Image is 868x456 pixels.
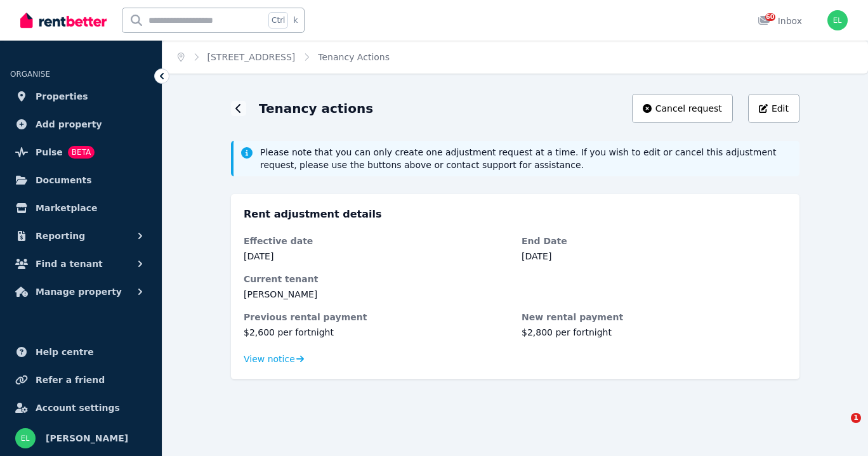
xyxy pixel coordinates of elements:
button: Edit [748,94,799,123]
span: Marketplace [36,200,97,216]
span: Manage property [36,284,122,299]
span: Reporting [36,228,85,244]
div: View notice [244,353,304,365]
button: Reporting [10,223,152,249]
span: ORGANISE [10,70,50,79]
dt: New rental payment [522,311,787,323]
dt: Previous rental payment [244,311,509,323]
h1: Tenancy actions [259,100,373,117]
span: Properties [36,89,88,104]
span: BETA [68,146,95,159]
a: Add property [10,112,152,137]
dd: $2,600 per fortnight [244,326,509,339]
span: Cancel request [655,102,722,115]
dt: Current tenant [244,273,787,285]
h3: Rent adjustment details [244,207,787,222]
span: Ctrl [268,12,288,29]
iframe: Intercom live chat [825,413,855,443]
a: Account settings [10,395,152,420]
a: Documents [10,167,152,193]
img: edna lee [827,10,848,30]
span: Help centre [36,344,94,360]
img: edna lee [15,428,36,448]
span: Find a tenant [36,256,103,271]
a: Marketplace [10,195,152,221]
span: Pulse [36,145,63,160]
button: Manage property [10,279,152,304]
span: View notice [244,353,295,365]
img: RentBetter [20,11,107,30]
span: [PERSON_NAME] [46,431,128,446]
button: Find a tenant [10,251,152,277]
a: [STREET_ADDRESS] [207,52,296,62]
dd: [PERSON_NAME] [244,288,787,301]
dt: Effective date [244,235,509,247]
dd: [DATE] [522,250,787,263]
span: Please note that you can only create one adjustment request at a time. If you wish to edit or can... [260,146,792,171]
div: Inbox [758,15,802,27]
span: Documents [36,173,92,188]
a: Refer a friend [10,367,152,393]
dt: End Date [522,235,787,247]
a: Help centre [10,339,152,365]
span: Refer a friend [36,372,105,388]
span: Edit [772,102,789,115]
dd: [DATE] [244,250,509,263]
nav: Breadcrumb [162,41,405,74]
a: Properties [10,84,152,109]
span: 1 [851,413,861,423]
span: k [293,15,298,25]
span: Add property [36,117,102,132]
span: Tenancy Actions [318,51,390,63]
dd: $2,800 per fortnight [522,326,787,339]
span: 60 [765,13,775,21]
a: PulseBETA [10,140,152,165]
button: Cancel request [632,94,733,123]
span: Account settings [36,400,120,415]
